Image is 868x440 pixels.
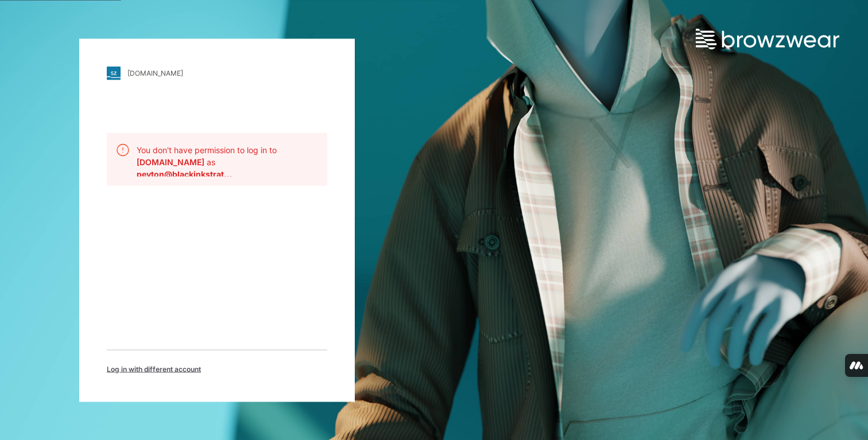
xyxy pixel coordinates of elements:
[137,157,207,166] b: [DOMAIN_NAME]
[137,169,232,178] b: peyton@blackinkstrategy.com
[107,66,121,80] img: stylezone-logo.562084cfcfab977791bfbf7441f1a819.svg
[107,66,327,80] a: [DOMAIN_NAME]
[107,364,201,374] span: Log in with different account
[696,29,839,49] img: browzwear-logo.e42bd6dac1945053ebaf764b6aa21510.svg
[137,143,318,168] p: You don't have permission to log in to as
[116,143,130,157] img: alert.76a3ded3c87c6ed799a365e1fca291d4.svg
[127,69,183,77] div: [DOMAIN_NAME]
